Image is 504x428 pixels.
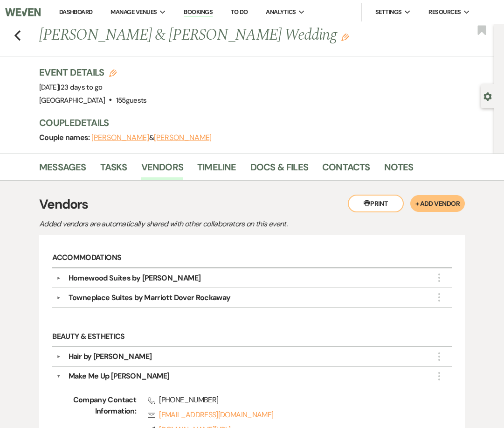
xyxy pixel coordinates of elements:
button: ▼ [53,354,64,359]
span: 155 guests [116,96,147,105]
span: [DATE] [39,83,102,92]
div: Make Me Up [PERSON_NAME] [69,371,170,382]
button: [PERSON_NAME] [91,134,149,141]
span: 23 days to go [61,83,103,92]
h6: Beauty & Esthetics [52,327,452,347]
span: [PHONE_NUMBER] [148,394,427,406]
a: Bookings [184,8,213,17]
a: Timeline [197,160,236,180]
button: Open lead details [483,91,492,100]
a: Docs & Files [250,160,308,180]
span: Couple names: [39,133,91,142]
button: ▼ [53,295,64,300]
button: ▼ [56,371,61,382]
button: Print [348,195,404,212]
a: Messages [39,160,86,180]
button: Edit [341,33,349,41]
img: Weven Logo [5,2,41,22]
a: Dashboard [59,8,93,16]
span: Analytics [266,7,296,17]
span: Settings [375,7,402,17]
a: Notes [384,160,414,180]
div: Hair by [PERSON_NAME] [69,351,152,362]
a: Vendors [141,160,183,180]
span: & [91,133,212,142]
span: Manage Venues [110,7,157,17]
h1: [PERSON_NAME] & [PERSON_NAME] Wedding [39,24,400,47]
div: Towneplace Suites by Marriott Dover Rockaway [69,292,231,303]
h3: Event Details [39,66,147,79]
a: Contacts [322,160,370,180]
a: To Do [231,8,248,16]
span: Resources [428,7,461,17]
h3: Vendors [39,195,465,214]
button: + Add Vendor [410,195,465,212]
span: | [59,83,102,92]
h6: Accommodations [52,248,452,268]
h3: Couple Details [39,116,485,129]
button: [PERSON_NAME] [154,134,212,141]
span: [GEOGRAPHIC_DATA] [39,96,105,105]
div: Homewood Suites by [PERSON_NAME] [69,273,201,284]
button: ▼ [53,276,64,281]
a: Tasks [100,160,127,180]
p: Added vendors are automatically shared with other collaborators on this event. [39,218,366,230]
a: [EMAIL_ADDRESS][DOMAIN_NAME] [148,409,427,421]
